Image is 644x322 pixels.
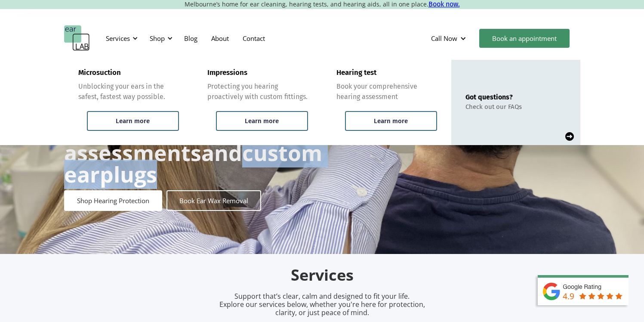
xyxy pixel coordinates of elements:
[64,138,322,189] strong: custom earplugs
[207,68,247,77] div: Impressions
[78,68,121,77] div: Microsuction
[145,25,175,51] div: Shop
[150,34,165,43] div: Shop
[101,25,140,51] div: Services
[193,60,322,145] a: ImpressionsProtecting you hearing proactively with custom fittings.Learn more
[106,34,130,43] div: Services
[207,81,308,102] div: Protecting you hearing proactively with custom fittings.
[64,99,322,185] h1: and
[64,60,193,145] a: MicrosuctionUnblocking your ears in the safest, fastest way possible.Learn more
[177,26,204,51] a: Blog
[204,26,236,51] a: About
[451,60,580,145] a: Got questions?Check out our FAQs
[322,60,451,145] a: Hearing testBook your comprehensive hearing assessmentLearn more
[465,103,522,111] div: Check out our FAQs
[336,81,437,102] div: Book your comprehensive hearing assessment
[236,26,272,51] a: Contact
[374,117,408,125] div: Learn more
[424,25,475,51] div: Call Now
[120,265,524,285] h2: Services
[116,117,150,125] div: Learn more
[166,190,261,211] a: Book Ear Wax Removal
[465,93,522,101] div: Got questions?
[245,117,279,125] div: Learn more
[78,81,179,102] div: Unblocking your ears in the safest, fastest way possible.
[336,68,376,77] div: Hearing test
[208,292,436,317] p: Support that’s clear, calm and designed to fit your life. Explore our services below, whether you...
[479,29,570,48] a: Book an appointment
[64,25,90,51] a: home
[431,34,457,43] div: Call Now
[64,190,162,211] a: Shop Hearing Protection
